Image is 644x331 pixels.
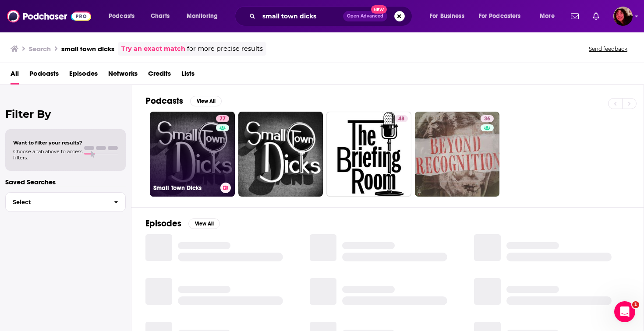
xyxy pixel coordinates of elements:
[479,10,521,22] span: For Podcasters
[5,178,126,186] p: Saved Searches
[61,45,114,53] h3: small town dicks
[395,115,408,122] a: 48
[540,10,555,22] span: More
[187,44,263,54] span: for more precise results
[243,6,421,26] div: Search podcasts, credits, & more...
[613,7,633,26] span: Logged in as Kathryn-Musilek
[145,218,220,229] a: EpisodesView All
[415,112,500,197] a: 36
[150,112,235,197] a: 77Small Town Dicks
[613,7,633,26] button: Show profile menu
[29,67,59,85] a: Podcasts
[103,9,146,23] button: open menu
[187,10,218,22] span: Monitoring
[188,218,220,229] button: View All
[13,140,82,146] span: Want to filter your results?
[343,11,387,21] button: Open AdvancedNew
[145,9,175,23] a: Charts
[473,9,534,23] button: open menu
[69,67,98,85] a: Episodes
[371,5,387,14] span: New
[614,301,635,322] iframe: Intercom live chat
[121,44,185,54] a: Try an exact match
[632,301,639,308] span: 1
[347,14,383,18] span: Open Advanced
[567,9,582,24] a: Show notifications dropdown
[613,7,633,26] img: User Profile
[190,96,222,106] button: View All
[180,9,229,23] button: open menu
[5,108,126,120] h2: Filter By
[145,95,183,106] h2: Podcasts
[326,112,411,197] a: 48
[430,10,464,22] span: For Business
[216,115,229,122] a: 77
[6,199,107,205] span: Select
[145,95,222,106] a: PodcastsView All
[259,9,343,23] input: Search podcasts, credits, & more...
[484,115,490,123] span: 36
[145,218,181,229] h2: Episodes
[7,8,91,25] img: Podchaser - Follow, Share and Rate Podcasts
[181,67,195,85] a: Lists
[148,67,171,85] a: Credits
[424,9,475,23] button: open menu
[109,10,134,22] span: Podcasts
[481,115,494,122] a: 36
[29,45,51,53] h3: Search
[151,10,170,22] span: Charts
[398,115,404,123] span: 48
[13,148,82,161] span: Choose a tab above to access filters.
[219,115,226,123] span: 77
[534,9,566,23] button: open menu
[153,184,217,192] h3: Small Town Dicks
[586,45,630,53] button: Send feedback
[11,67,19,85] a: All
[108,67,138,85] a: Networks
[589,9,603,24] a: Show notifications dropdown
[5,192,126,212] button: Select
